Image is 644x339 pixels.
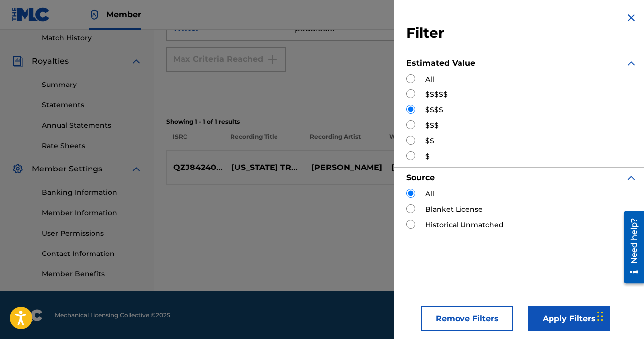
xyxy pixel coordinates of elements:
[305,162,385,173] p: [PERSON_NAME]
[425,120,439,131] label: $$$
[130,55,142,67] img: expand
[12,163,24,175] img: Member Settings
[42,187,142,198] a: Banking Information
[597,301,603,331] div: Drag
[594,291,644,339] iframe: Chat Widget
[385,162,465,173] p: [PERSON_NAME]
[32,55,69,67] span: Royalties
[42,120,142,131] a: Annual Statements
[42,80,142,90] a: Summary
[425,189,434,199] label: All
[528,306,610,331] button: Apply Filters
[425,105,443,115] label: $$$$
[625,57,637,69] img: expand
[42,269,142,279] a: Member Benefits
[106,9,141,20] span: Member
[12,7,50,22] img: MLC Logo
[625,172,637,184] img: expand
[425,151,430,162] label: $
[42,228,142,239] a: User Permissions
[225,162,305,173] p: [US_STATE] TROUBLE
[425,220,504,230] label: Historical Unmatched
[303,132,383,150] p: Recording Artist
[12,55,24,67] img: Royalties
[406,173,435,182] strong: Source
[89,9,100,21] img: Top Rightsholder
[42,249,142,259] a: Contact Information
[421,306,513,331] button: Remove Filters
[616,207,644,287] iframe: Resource Center
[425,74,434,85] label: All
[12,309,43,321] img: logo
[55,311,170,320] span: Mechanical Licensing Collective © 2025
[166,132,224,150] p: ISRC
[425,136,434,146] label: $$
[42,100,142,110] a: Statements
[42,33,142,43] a: Match History
[425,204,483,215] label: Blanket License
[42,208,142,218] a: Member Information
[383,132,462,150] p: Writer(s)
[167,162,225,173] p: QZJ842403367
[42,141,142,151] a: Rate Sheets
[625,12,637,24] img: close
[224,132,303,150] p: Recording Title
[406,24,637,42] h3: Filter
[32,163,102,175] span: Member Settings
[406,58,475,68] strong: Estimated Value
[166,117,632,126] p: Showing 1 - 1 of 1 results
[425,89,448,100] label: $$$$$
[130,163,142,175] img: expand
